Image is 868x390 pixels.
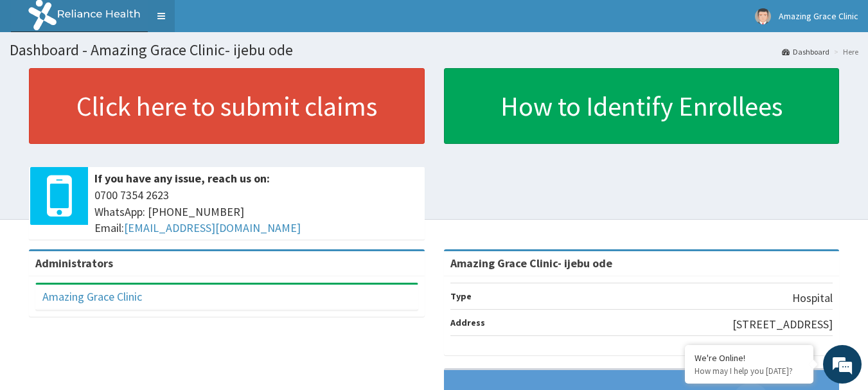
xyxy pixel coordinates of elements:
[42,289,142,304] a: Amazing Grace Clinic
[75,114,177,244] span: We're online!
[450,317,485,328] b: Address
[211,6,242,37] div: Minimize live chat window
[792,290,833,306] p: Hospital
[450,256,612,270] strong: Amazing Grace Clinic- ijebu ode
[732,316,833,333] p: [STREET_ADDRESS]
[24,64,52,96] img: d_794563401_company_1708531726252_794563401
[779,10,858,22] span: Amazing Grace Clinic
[29,68,425,144] a: Click here to submit claims
[124,220,301,235] a: [EMAIL_ADDRESS][DOMAIN_NAME]
[782,46,829,57] a: Dashboard
[94,171,270,186] b: If you have any issue, reach us on:
[695,366,804,377] p: How may I help you today?
[94,187,418,236] span: 0700 7354 2623 WhatsApp: [PHONE_NUMBER] Email:
[10,42,858,58] h1: Dashboard - Amazing Grace Clinic- ijebu ode
[831,46,858,57] li: Here
[67,72,216,89] div: Chat with us now
[6,256,245,301] textarea: Type your message and hit 'Enter'
[444,68,840,144] a: How to Identify Enrollees
[35,256,113,270] b: Administrators
[450,290,472,302] b: Type
[755,8,771,24] img: User Image
[695,352,804,364] div: We're Online!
